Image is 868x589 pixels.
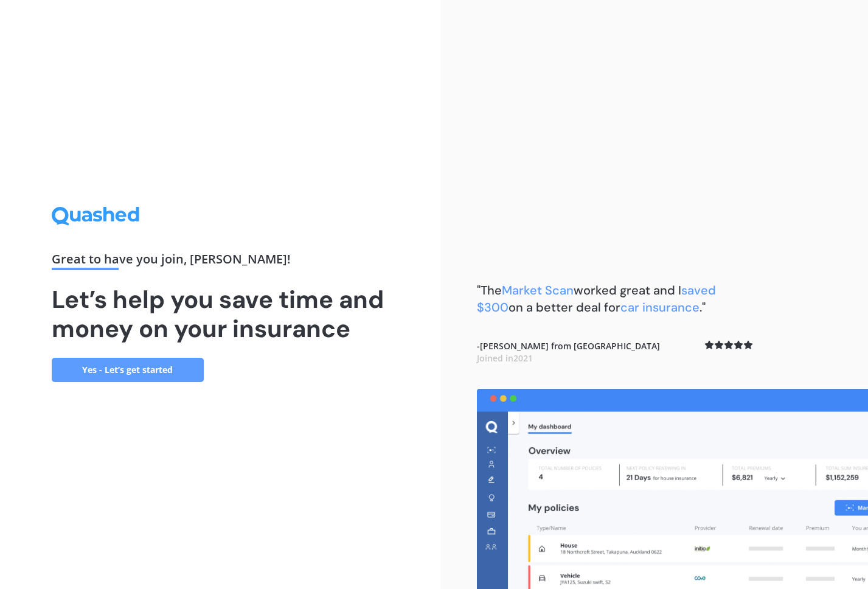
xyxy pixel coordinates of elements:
a: Yes - Let’s get started [52,358,204,382]
h1: Let’s help you save time and money on your insurance [52,285,389,343]
span: Joined in 2021 [477,352,533,364]
span: saved $300 [477,282,716,315]
b: "The worked great and I on a better deal for ." [477,282,716,315]
span: Market Scan [502,282,574,298]
span: car insurance [620,299,700,315]
div: Great to have you join , [PERSON_NAME] ! [52,253,389,270]
b: - [PERSON_NAME] from [GEOGRAPHIC_DATA] [477,340,660,364]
